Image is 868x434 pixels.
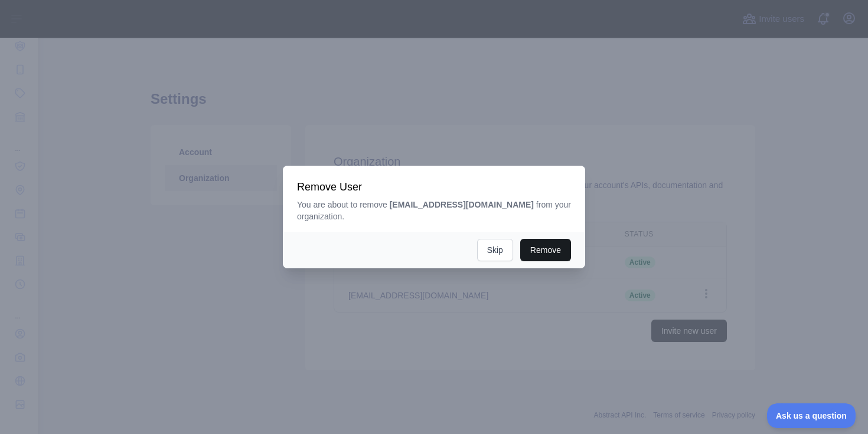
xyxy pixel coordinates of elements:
[477,239,513,261] button: Skip
[297,200,387,209] span: You are about to remove
[297,200,571,221] span: from your organization.
[297,180,571,194] h3: Remove User
[520,239,571,261] button: Remove
[767,403,856,428] iframe: Toggle Customer Support
[390,200,534,209] b: [EMAIL_ADDRESS][DOMAIN_NAME]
